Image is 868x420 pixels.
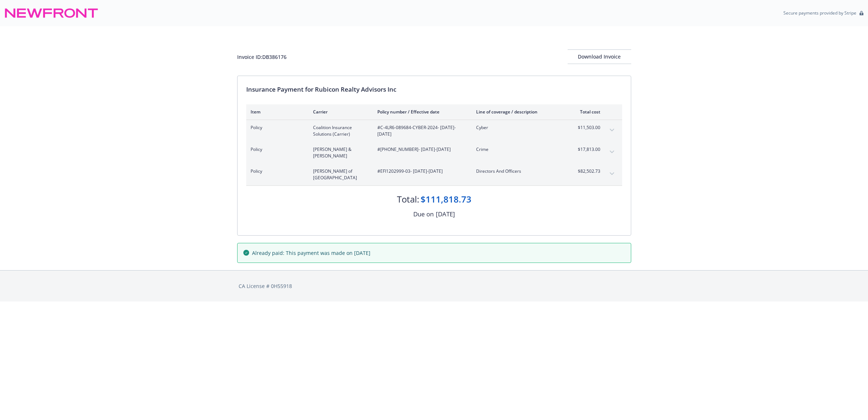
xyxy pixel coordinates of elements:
[476,146,561,153] span: Crime
[252,249,370,257] span: Already paid: This payment was made on [DATE]
[397,193,419,205] div: Total:
[239,282,630,290] div: CA License # 0H55918
[476,168,561,175] span: Directors And Officers
[476,124,561,131] span: Cyber
[313,109,366,115] div: Carrier
[313,146,366,159] span: [PERSON_NAME] & [PERSON_NAME]
[313,124,366,137] span: Coalition Insurance Solutions (Carrier)
[246,120,622,142] div: PolicyCoalition Insurance Solutions (Carrier)#C-4LR6-089684-CYBER-2024- [DATE]-[DATE]Cyber$11,503...
[421,193,471,205] div: $111,818.73
[573,124,600,131] span: $11,503.00
[377,168,465,175] span: #EFI1202999-03 - [DATE]-[DATE]
[251,109,301,115] div: Item
[606,146,618,158] button: expand content
[573,109,600,115] div: Total cost
[251,124,301,131] span: Policy
[377,146,465,153] span: #[PHONE_NUMBER] - [DATE]-[DATE]
[783,10,856,16] p: Secure payments provided by Stripe
[313,168,366,181] span: [PERSON_NAME] of [GEOGRAPHIC_DATA]
[377,124,465,137] span: #C-4LR6-089684-CYBER-2024 - [DATE]-[DATE]
[246,142,622,164] div: Policy[PERSON_NAME] & [PERSON_NAME]#[PHONE_NUMBER]- [DATE]-[DATE]Crime$17,813.00expand content
[251,146,301,153] span: Policy
[573,146,600,153] span: $17,813.00
[246,164,622,185] div: Policy[PERSON_NAME] of [GEOGRAPHIC_DATA]#EFI1202999-03- [DATE]-[DATE]Directors And Officers$82,50...
[251,168,301,175] span: Policy
[436,209,455,219] div: [DATE]
[606,168,618,180] button: expand content
[573,168,600,175] span: $82,502.73
[413,209,434,219] div: Due on
[568,50,631,64] div: Download Invoice
[476,109,561,115] div: Line of coverage / description
[568,49,631,64] button: Download Invoice
[237,53,287,61] div: Invoice ID: DB386176
[606,124,618,136] button: expand content
[377,109,465,115] div: Policy number / Effective date
[246,85,622,94] div: Insurance Payment for Rubicon Realty Advisors Inc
